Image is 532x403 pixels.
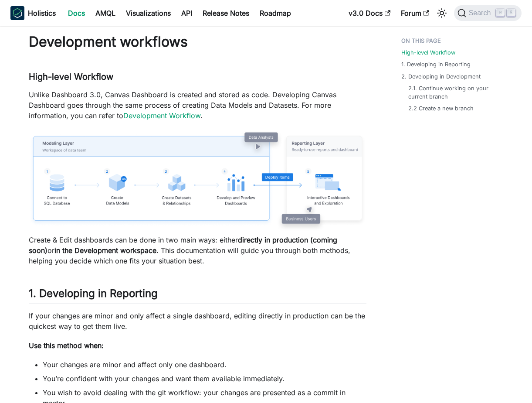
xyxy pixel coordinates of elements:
button: Search (Command+K) [454,5,522,21]
strong: in the Development workspace [54,246,156,255]
kbd: K [507,9,515,17]
kbd: ⌘ [496,9,505,17]
a: Docs [63,6,90,20]
p: If your changes are minor and only affect a single dashboard, editing directly in production can ... [29,311,366,331]
h3: High-level Workflow [29,72,366,82]
button: Switch between dark and light mode (currently light mode) [435,6,449,20]
a: Visualizations [121,6,176,20]
img: Holistics [10,6,24,20]
li: Your changes are minor and affect only one dashboard. [43,359,366,370]
a: 1. Developing in Reporting [401,60,471,68]
li: You’re confident with your changes and want them available immediately. [43,373,366,384]
a: Forum [396,6,434,20]
a: High-level Workflow [401,48,455,57]
a: Release Notes [197,6,254,20]
a: 2. Developing in Development [401,72,481,81]
a: 2.2 Create a new branch [408,104,474,113]
a: Development Workflow [123,111,200,120]
p: Unlike Dashboard 3.0, Canvas Dashboard is created and stored as code. Developing Canvas Dashboard... [29,89,366,121]
a: v3.0 Docs [343,6,396,20]
a: 2.1. Continue working on your current branch [408,84,491,101]
a: HolisticsHolistics [10,6,56,20]
a: AMQL [90,6,121,20]
a: Roadmap [254,6,296,20]
h2: 1. Developing in Reporting [29,287,366,304]
b: Holistics [28,8,56,18]
span: Search [466,9,496,17]
h1: Development workflows [29,33,366,51]
a: API [176,6,197,20]
strong: Use this method when: [29,341,104,350]
p: Create & Edit dashboards can be done in two main ways: either or . This documentation will guide ... [29,235,366,266]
